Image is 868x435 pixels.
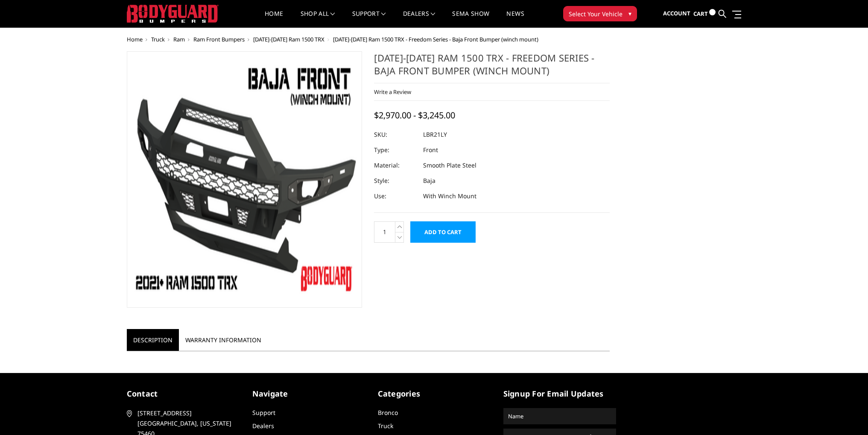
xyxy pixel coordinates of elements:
[151,35,165,43] a: Truck
[423,173,435,188] dd: Baja
[127,5,219,23] img: BODYGUARD BUMPERS
[301,11,335,27] a: shop all
[374,142,417,158] dt: Type:
[374,88,411,96] a: Write a Review
[352,11,386,27] a: Support
[663,9,690,17] span: Account
[173,35,185,43] a: Ram
[374,158,417,173] dt: Material:
[410,221,476,243] input: Add to Cart
[374,127,417,142] dt: SKU:
[503,388,616,400] h5: signup for email updates
[127,35,143,43] a: Home
[563,6,637,21] button: Select Your Vehicle
[505,409,615,423] input: Name
[403,11,435,27] a: Dealers
[179,329,268,351] a: Warranty Information
[374,188,417,204] dt: Use:
[378,388,491,400] h5: Categories
[506,11,524,27] a: News
[252,388,365,400] h5: Navigate
[374,51,610,83] h1: [DATE]-[DATE] Ram 1500 TRX - Freedom Series - Baja Front Bumper (winch mount)
[693,10,708,18] span: Cart
[423,142,438,158] dd: Front
[127,329,179,351] a: Description
[628,9,631,18] span: ▾
[193,35,245,43] a: Ram Front Bumpers
[127,51,362,308] a: 2021-2024 Ram 1500 TRX - Freedom Series - Baja Front Bumper (winch mount)
[569,9,623,18] span: Select Your Vehicle
[693,2,716,26] a: Cart
[374,173,417,188] dt: Style:
[663,2,690,25] a: Account
[452,11,489,27] a: SEMA Show
[127,388,240,400] h5: contact
[378,409,398,417] a: Bronco
[252,409,275,417] a: Support
[333,35,538,43] span: [DATE]-[DATE] Ram 1500 TRX - Freedom Series - Baja Front Bumper (winch mount)
[253,35,324,43] a: [DATE]-[DATE] Ram 1500 TRX
[423,158,476,173] dd: Smooth Plate Steel
[423,188,476,204] dd: With Winch Mount
[378,422,393,430] a: Truck
[423,127,447,142] dd: LBR21LY
[374,109,455,121] span: $2,970.00 - $3,245.00
[252,422,274,430] a: Dealers
[129,54,360,305] img: 2021-2024 Ram 1500 TRX - Freedom Series - Baja Front Bumper (winch mount)
[265,11,283,27] a: Home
